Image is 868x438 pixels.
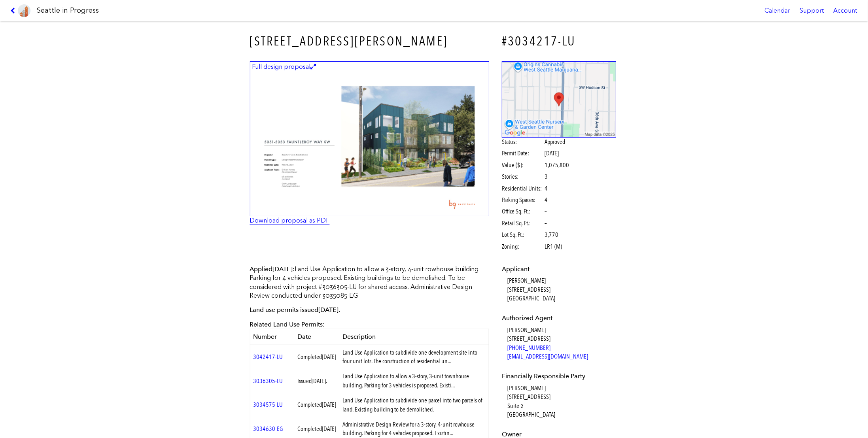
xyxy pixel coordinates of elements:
p: Land use permits issued . [250,306,490,314]
p: Land Use Application to allow a 3-story, 4-unit rowhouse building. Parking for 4 vehicles propose... [250,265,490,300]
span: [DATE] [273,265,293,273]
span: – [545,219,547,228]
span: Related Land Use Permits: [250,321,325,328]
h3: [STREET_ADDRESS][PERSON_NAME] [250,32,490,50]
h4: #3034217-LU [502,32,616,50]
dt: Financially Responsible Party [502,372,616,381]
dt: Authorized Agent [502,314,616,323]
span: [DATE] [319,306,339,313]
span: Retail Sq. Ft.: [502,219,543,228]
a: 3034575-LU [253,401,283,408]
span: 4 [545,184,548,193]
span: 1,075,800 [545,161,569,170]
td: Issued . [294,369,339,393]
th: Description [339,329,489,345]
dd: [PERSON_NAME] [STREET_ADDRESS] [507,326,616,361]
img: staticmap [502,61,616,138]
h1: Seattle in Progress [37,6,99,15]
td: Completed [294,393,339,417]
dd: [PERSON_NAME] [STREET_ADDRESS] [GEOGRAPHIC_DATA] [507,276,616,303]
dt: Applicant [502,265,616,274]
span: Office Sq. Ft.: [502,207,543,216]
img: 1.jpg [250,61,490,217]
td: Completed [294,345,339,369]
th: Date [294,329,339,345]
a: 3036305-LU [253,377,283,385]
span: Permit Date: [502,149,543,158]
td: Land Use Application to allow a 3-story, 3-unit townhouse building. Parking for 3 vehicles is pro... [339,369,489,393]
span: Stories: [502,172,543,181]
span: Value ($): [502,161,543,170]
a: Download proposal as PDF [250,217,330,224]
a: 3042417-LU [253,353,283,361]
figcaption: Full design proposal [251,62,318,71]
a: [PHONE_NUMBER] [507,344,550,351]
th: Number [250,329,294,345]
span: [DATE] [545,149,559,157]
a: Full design proposal [250,61,490,217]
dd: [PERSON_NAME] [STREET_ADDRESS] Suite 2 [GEOGRAPHIC_DATA] [507,384,616,419]
td: Land Use Application to subdivide one parcel into two parcels of land. Existing building to be de... [339,393,489,417]
span: Approved [545,138,565,146]
span: Parking Spaces: [502,196,543,204]
span: Applied : [250,265,295,273]
span: [DATE] [312,377,326,385]
a: 3034630-EG [253,425,284,432]
span: [DATE] [322,353,336,361]
span: Status: [502,138,543,146]
img: favicon-96x96.png [18,4,30,17]
span: 4 [545,196,548,204]
a: [EMAIL_ADDRESS][DOMAIN_NAME] [507,353,588,360]
span: Lot Sq. Ft.: [502,230,543,239]
span: Zoning: [502,242,543,251]
span: 3,770 [545,230,558,239]
td: Land Use Application to subdivide one development site into four unit lots. The construction of r... [339,345,489,369]
span: 3 [545,172,548,181]
span: – [545,207,547,216]
span: LR1 (M) [545,242,562,251]
span: Residential Units: [502,184,543,193]
span: [DATE] [322,425,336,432]
span: [DATE] [322,401,336,408]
